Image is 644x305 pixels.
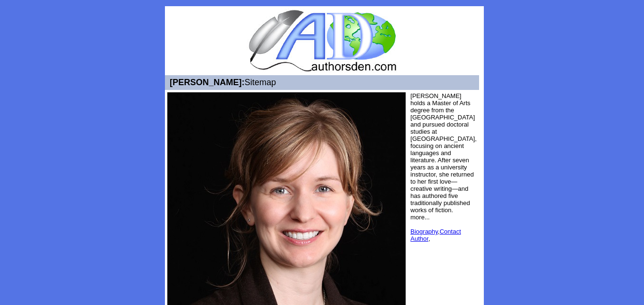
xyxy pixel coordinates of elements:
a: Biography [410,228,438,235]
b: [PERSON_NAME]: [170,78,245,87]
font: Sitemap [167,78,276,87]
font: [PERSON_NAME] holds a Master of Arts degree from the [GEOGRAPHIC_DATA] and pursued doctoral studi... [410,92,477,214]
font: more... , , [410,214,461,242]
a: Contact Author [410,228,461,242]
img: logo.jpg [246,9,398,73]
